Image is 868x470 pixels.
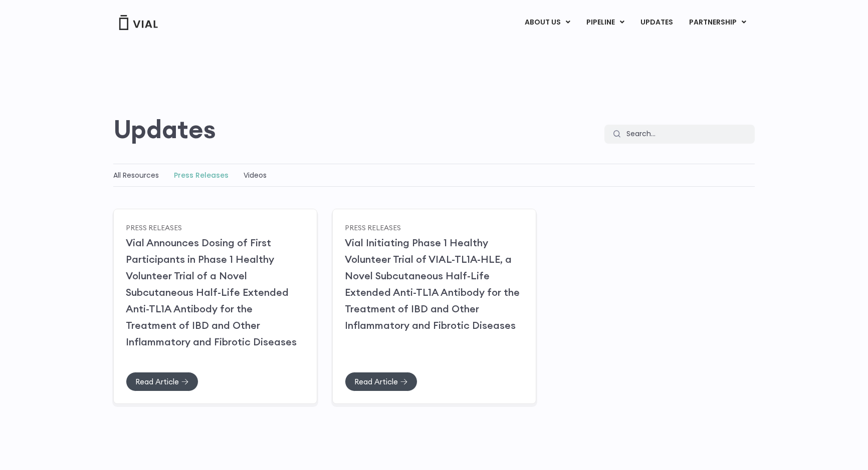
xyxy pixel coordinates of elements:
[174,170,229,180] a: Press Releases
[578,14,632,31] a: PIPELINEMenu Toggle
[345,223,401,232] a: Press Releases
[244,170,267,180] a: Videos
[126,236,297,348] a: Vial Announces Dosing of First Participants in Phase 1 Healthy Volunteer Trial of a Novel Subcuta...
[632,14,681,31] a: UPDATES
[135,378,179,385] span: Read Article
[126,223,182,232] a: Press Releases
[681,14,754,31] a: PARTNERSHIPMenu Toggle
[517,14,578,31] a: ABOUT USMenu Toggle
[345,372,417,391] a: Read Article
[126,372,198,391] a: Read Article
[345,236,520,331] a: Vial Initiating Phase 1 Healthy Volunteer Trial of VIAL-TL1A-HLE, a Novel Subcutaneous Half-Life ...
[620,125,755,144] input: Search...
[113,170,159,180] a: All Resources
[113,115,216,144] h2: Updates
[354,378,398,385] span: Read Article
[118,15,158,30] img: Vial Logo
